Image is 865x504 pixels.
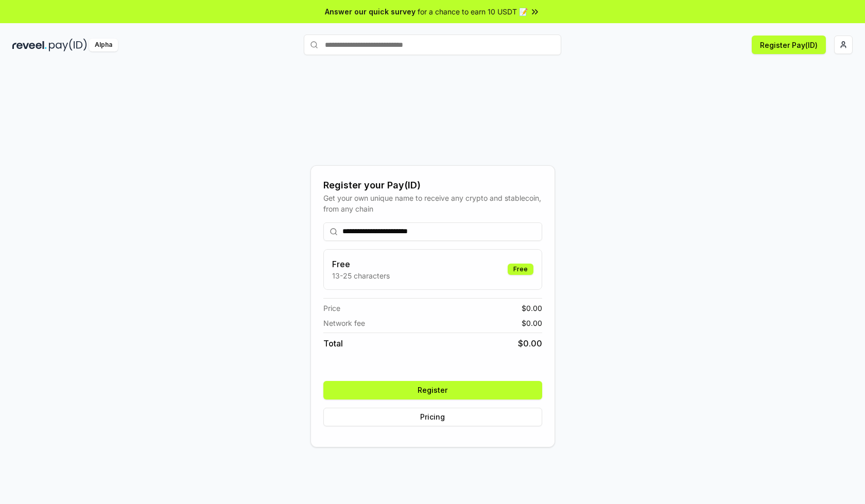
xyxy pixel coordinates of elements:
span: Price [323,303,340,314]
img: reveel_dark [12,39,47,51]
button: Pricing [323,408,542,426]
span: $ 0.00 [522,303,542,314]
span: Network fee [323,318,365,328]
div: Get your own unique name to receive any crypto and stablecoin, from any chain [323,193,542,214]
p: 13-25 characters [332,270,390,281]
span: $ 0.00 [522,318,542,328]
h3: Free [332,258,390,270]
img: pay_id [49,39,87,51]
div: Register your Pay(ID) [323,178,542,193]
button: Register Pay(ID) [752,36,826,54]
span: Answer our quick survey [325,6,416,17]
span: for a chance to earn 10 USDT 📝 [418,6,528,17]
span: $ 0.00 [518,337,542,350]
div: Alpha [89,39,118,51]
span: Total [323,337,343,350]
button: Register [323,381,542,399]
div: Free [508,264,533,275]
